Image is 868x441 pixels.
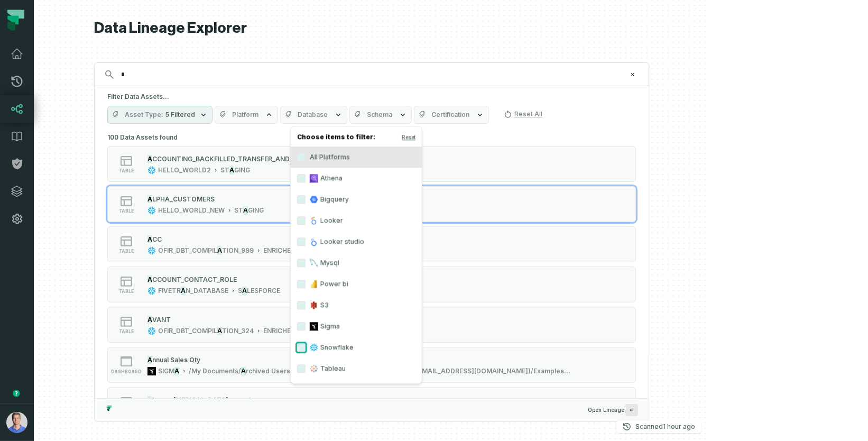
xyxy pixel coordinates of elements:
div: /My Documents/Archived Users/Oren Dar (oren@foundational.io)/Examples/Plugs Electronics Sales Per... [189,367,572,375]
mark: A [147,195,152,203]
button: Reset All [500,106,547,123]
button: dashboardSIGMA/My Documents/Archived Users/[PERSON_NAME] Dar ([PERSON_NAME][EMAIL_ADDRESS][DOMAIN... [107,347,636,383]
button: Sigma [297,322,306,330]
span: ENRICHED_ [263,246,299,255]
button: tableOFIR_DBT_COMPILATION_999ENRICHED_FINAL_PURCHASES [107,226,636,262]
span: GING [234,166,250,174]
h1: Data Lineage Explorer [94,19,649,38]
span: Press ↵ to add a new Data Asset to the graph [625,404,638,416]
label: Looker studio [291,231,422,252]
button: tableOFIR_DBT_COMPILATION_324ENRICHED_BANK_TRANSACTIONS [107,307,636,343]
div: OFIR_DBT_COMPILATION_999 [158,246,254,255]
button: Power bi [297,280,306,288]
button: Platform [215,106,278,124]
button: tableHELLO_WORLD2STAGING [107,146,636,182]
span: Open Lineage [588,404,638,416]
span: VANT [152,316,171,324]
mark: A [147,155,152,163]
h4: Choose items to filter: [291,131,422,146]
span: ts/ [233,367,241,375]
button: Database [280,106,347,124]
div: STAGING [220,166,250,174]
mark: A [229,166,234,174]
span: ENRICHE [263,327,291,335]
span: nnual Sales Qty [152,356,200,364]
span: Platform [232,111,258,119]
mark: A [174,367,179,375]
button: S3 [297,301,306,309]
span: table [119,329,134,334]
span: LESFORCE [247,287,280,295]
button: Reset [402,133,415,141]
button: Looker [297,216,306,225]
span: table [119,208,134,214]
div: ENRICHED_FINAL_PURCHASES [263,246,360,255]
span: 5 Filtered [165,111,195,119]
span: table [119,289,134,294]
button: Asset Type5 Filtered [107,106,213,124]
mark: A [147,356,152,364]
span: CCOUNTING_BACKFILLED_TRANSFER_AND_CREDIT_SYNCS_AUG_10_2023 [152,155,389,163]
span: ST [234,206,243,215]
img: avatar of Barak Forgoun [6,412,27,433]
span: rchived Users/[PERSON_NAME] Dar ([PERSON_NAME][EMAIL_ADDRESS][DOMAIN_NAME])/Examples/Plugs Electr... [246,367,572,375]
label: Athena [291,168,422,189]
span: Database [298,111,328,119]
button: tableHELLO_WORLD_NEWSTAGING [107,186,636,222]
div: SALESFORCE [238,287,280,295]
mark: A [242,287,247,295]
label: Tableau [291,358,422,379]
label: Snowflake [291,337,422,358]
button: tablefoundational-test-projecttest_dataset [107,387,636,423]
div: FIVETRAN_DATABASE [158,287,228,295]
div: SIGMA [158,367,179,375]
button: Mysql [297,259,306,267]
span: lbama-[MEDICAL_DATA]-sample [151,396,255,404]
span: GING [248,206,264,215]
span: S [158,367,162,375]
mark: A [147,275,152,283]
label: All Platforms [291,146,422,168]
mark: A [243,206,248,215]
button: Clear search query [627,69,638,80]
mark: A [217,246,222,255]
p: Scanned [635,421,695,432]
span: LPHA_CUSTOMERS [152,195,215,203]
button: Snowflake [297,343,306,352]
span: Certification [431,111,469,119]
div: ENRICHED_BANK_TRANSACTIONS [263,327,373,335]
div: HELLO_WORLD2 [158,166,211,174]
span: ETR [168,287,181,295]
mark: a [147,396,151,404]
label: S3 [291,295,422,316]
button: All Platforms [297,153,306,161]
span: OFIR_DBT_COM [158,327,208,335]
label: Looker [291,210,422,231]
relative-time: Aug 31, 2025, 8:11 AM GMT+3 [663,422,695,430]
mark: A [147,235,152,243]
span: table [119,168,134,173]
div: Tooltip anchor [12,389,21,398]
span: TION_999 [222,246,254,255]
label: Bigquery [291,189,422,210]
button: Bigquery [297,195,306,204]
span: dashboard [111,369,142,374]
span: CC [152,235,162,243]
span: /My Documen [189,367,233,375]
span: CCOUNT_CONTACT_ROLE [152,275,237,283]
span: PIL [208,246,217,255]
span: Asset Type [125,111,163,119]
div: OFIR_DBT_COMPILATION_324 [158,327,254,335]
span: Schema [367,111,392,119]
label: Power bi [291,273,422,295]
mark: A [217,327,222,335]
span: PIL [208,327,217,335]
span: table [119,249,134,254]
span: TION_324 [222,327,254,335]
span: ST [220,166,229,174]
label: Sigma [291,316,422,337]
button: Athena [297,174,306,182]
span: N_DATABASE [186,287,228,295]
span: IGM [162,367,174,375]
mark: A [181,287,186,295]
